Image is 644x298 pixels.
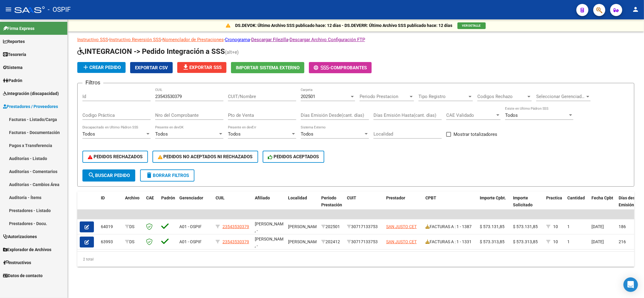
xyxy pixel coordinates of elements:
span: - [314,65,331,70]
span: Firma Express [3,25,34,32]
span: Comprobantes [331,65,367,70]
span: 1 [567,239,570,244]
span: (alt+e) [225,49,239,55]
div: 63993 [101,238,120,245]
span: CUIL [216,195,225,200]
span: [PERSON_NAME] [288,239,320,244]
span: Buscar Pedido [88,173,130,178]
span: Todos [505,113,518,118]
span: PEDIDOS ACEPTADOS [268,154,319,159]
a: Cronograma [225,37,250,42]
span: $ 573.313,85 [480,239,505,244]
span: Todos [82,131,95,137]
span: Período Prestación [321,195,342,207]
span: Días desde Emisión [619,195,640,207]
datatable-header-cell: Importe Cpbt. [477,192,511,218]
mat-icon: file_download [182,64,189,71]
span: Borrar Filtros [146,173,189,178]
span: [PERSON_NAME] , - [255,237,287,248]
datatable-header-cell: CUIT [344,192,384,218]
span: Seleccionar Gerenciador [536,94,585,99]
span: Crear Pedido [82,65,121,70]
datatable-header-cell: CAE [144,192,159,218]
datatable-header-cell: Practica [544,192,565,218]
span: Explorador de Archivos [3,246,51,253]
span: Prestador [386,195,405,200]
span: Gerenciador [179,195,203,200]
span: [PERSON_NAME] [288,224,320,229]
span: Practica [546,195,562,200]
div: 64019 [101,223,120,230]
button: VER DETALLE [457,22,486,29]
mat-icon: add [82,64,89,71]
div: 30717133753 [347,223,381,230]
span: - OSPIF [48,3,71,16]
span: SAN JUSTO CET [386,239,417,244]
span: Afiliado [255,195,270,200]
datatable-header-cell: Importe Solicitado [511,192,544,218]
span: $ 573.131,85 [513,224,538,229]
datatable-header-cell: Afiliado [252,192,286,218]
span: A01 - OSPIF [179,239,202,244]
span: INTEGRACION -> Pedido Integración a SSS [77,47,225,56]
div: 30717133753 [347,238,381,245]
span: $ 573.131,85 [480,224,505,229]
datatable-header-cell: Prestador [384,192,423,218]
span: CPBT [425,195,436,200]
span: A01 - OSPIF [179,224,202,229]
span: [DATE] [591,224,604,229]
span: Exportar CSV [135,65,168,70]
span: CAE Validado [446,113,495,118]
datatable-header-cell: Gerenciador [177,192,213,218]
span: Localidad [288,195,307,200]
span: VER DETALLE [462,24,481,27]
span: Tipo Registro [418,94,467,99]
a: Nomenclador de Prestaciones [162,37,224,42]
div: FACTURAS A : 1 - 1387 [425,223,475,230]
datatable-header-cell: Padrón [159,192,177,218]
span: Todos [228,131,241,137]
button: Exportar CSV [130,62,173,73]
button: PEDIDOS ACEPTADOS [263,151,325,163]
span: 186 [619,224,626,229]
button: Borrar Filtros [140,169,194,182]
datatable-header-cell: CUIL [213,192,252,218]
h3: Filtros [82,78,103,87]
span: Integración (discapacidad) [3,90,59,97]
p: DS.DEVOK: Último Archivo SSS publicado hace: 12 días - DS.DEVERR: Último Archivo SSS publicado ha... [235,22,453,29]
span: [DATE] [591,239,604,244]
span: Exportar SSS [182,65,222,70]
mat-icon: person [632,6,639,13]
span: 216 [619,239,626,244]
span: Prestadores / Proveedores [3,103,58,110]
div: DS [125,238,141,245]
span: Sistema [3,64,23,71]
span: ID [101,195,105,200]
span: Mostrar totalizadores [453,131,497,138]
datatable-header-cell: Cantidad [565,192,589,218]
span: Codigos Rechazo [477,94,526,99]
a: Instructivo SSS [77,37,108,42]
button: PEDIDOS NO ACEPTADOS NI RECHAZADOS [152,151,258,163]
datatable-header-cell: Período Prestación [319,192,344,218]
a: Descargar Archivo Configuración FTP [290,37,365,42]
div: 202412 [321,238,342,245]
span: Padrón [3,77,22,84]
mat-icon: menu [5,6,12,13]
datatable-header-cell: Fecha Cpbt [589,192,616,218]
a: Instructivo Reversión SSS [109,37,161,42]
button: -Comprobantes [309,62,372,73]
span: 10 [553,239,558,244]
span: Importe Cpbt. [480,195,506,200]
div: 2 total [77,252,634,267]
datatable-header-cell: Archivo [123,192,144,218]
button: Importar Sistema Externo [231,62,304,73]
datatable-header-cell: CPBT [423,192,477,218]
div: 202501 [321,223,342,230]
span: Instructivos [3,259,31,266]
span: Importar Sistema Externo [236,65,300,70]
datatable-header-cell: Días desde Emisión [616,192,643,218]
span: Padrón [161,195,175,200]
span: 23543530379 [223,239,249,244]
span: Autorizaciones [3,233,37,240]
